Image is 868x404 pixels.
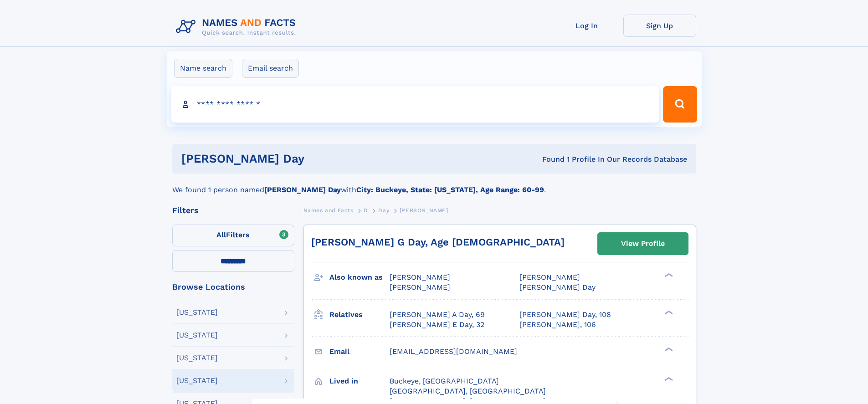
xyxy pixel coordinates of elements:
div: We found 1 person named with . [172,174,696,195]
img: Logo Names and Facts [172,15,303,39]
span: [GEOGRAPHIC_DATA], [GEOGRAPHIC_DATA] [390,387,546,395]
a: Sign Up [623,15,696,37]
label: Filters [172,225,294,246]
div: [US_STATE] [176,332,218,339]
a: Log In [550,15,623,37]
b: City: Buckeye, State: [US_STATE], Age Range: 60-99 [356,185,544,194]
a: [PERSON_NAME] Day, 108 [519,310,611,320]
div: [US_STATE] [176,309,218,316]
span: [PERSON_NAME] [400,207,448,214]
a: Day [378,205,389,216]
a: D [364,205,368,216]
a: Names and Facts [303,205,354,216]
h3: Also known as [329,270,390,285]
span: [PERSON_NAME] [390,273,450,281]
a: View Profile [598,233,688,255]
span: Day [378,207,389,214]
span: [PERSON_NAME] [519,273,580,281]
div: Browse Locations [172,283,294,291]
span: [PERSON_NAME] [390,283,450,291]
a: [PERSON_NAME] A Day, 69 [390,310,485,320]
a: [PERSON_NAME] G Day, Age [DEMOGRAPHIC_DATA] [311,236,565,248]
span: All [216,230,226,239]
h3: Lived in [329,373,390,389]
h1: [PERSON_NAME] Day [181,153,423,164]
span: [EMAIL_ADDRESS][DOMAIN_NAME] [390,347,517,356]
span: D [364,207,368,214]
button: Search Button [663,86,697,123]
b: [PERSON_NAME] Day [264,185,341,194]
input: search input [171,86,659,123]
div: Filters [172,206,294,215]
span: Buckeye, [GEOGRAPHIC_DATA] [390,377,499,385]
div: View Profile [621,233,665,254]
div: ❯ [663,309,673,315]
div: [US_STATE] [176,377,218,384]
a: [PERSON_NAME] E Day, 32 [390,320,484,330]
label: Name search [174,59,232,78]
label: Email search [242,59,299,78]
div: ❯ [663,346,673,352]
div: Found 1 Profile In Our Records Database [423,154,687,164]
a: [PERSON_NAME], 106 [519,320,596,330]
div: [US_STATE] [176,354,218,362]
span: [PERSON_NAME] Day [519,283,596,291]
h3: Email [329,344,390,359]
h3: Relatives [329,307,390,322]
div: ❯ [663,376,673,382]
div: ❯ [663,272,673,278]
